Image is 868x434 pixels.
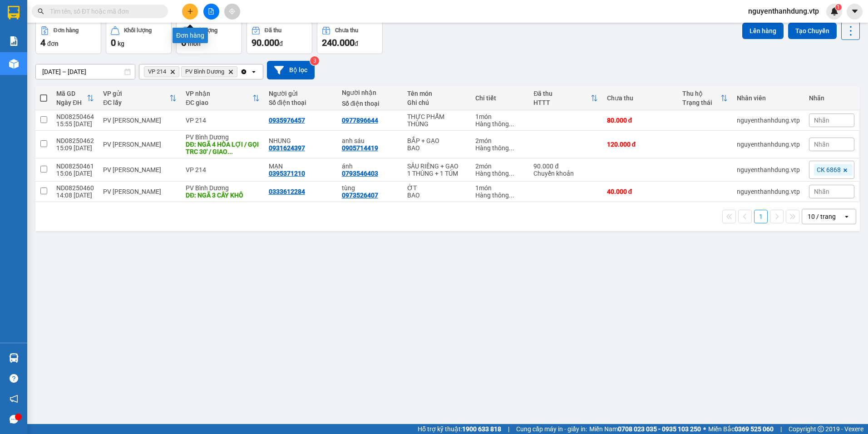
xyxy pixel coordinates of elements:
svg: Delete [170,69,175,74]
span: PV Bình Dương [185,68,224,75]
div: PV Bình Dương [186,133,259,141]
div: BAO [407,144,467,152]
div: THỰC PHẨM [407,113,467,120]
strong: CÔNG TY TNHH [GEOGRAPHIC_DATA] 214 QL13 - P.26 - Q.BÌNH THẠNH - TP HCM 1900888606 [24,15,74,49]
span: VP 214, close by backspace [144,66,179,77]
div: Ngày ĐH [56,99,87,106]
div: 14:08 [DATE] [56,192,94,199]
div: Số điện thoại [342,100,398,107]
div: nguyenthanhdung.vtp [737,141,800,148]
span: ... [509,170,514,177]
span: | [780,424,782,434]
span: ... [509,120,514,128]
div: ND08250460 [56,184,94,192]
div: Hàng thông thường [475,120,524,128]
div: ỚT [407,184,467,192]
span: copyright [818,426,824,432]
div: 0333612284 [269,188,305,195]
button: caret-down [847,4,863,20]
span: file-add [208,8,214,15]
span: ... [509,144,514,152]
div: ND08250461 [56,163,94,170]
div: Người nhận [342,89,398,96]
div: Chưa thu [335,27,358,34]
div: Khối lượng [124,27,152,34]
div: NHUNG [269,137,333,144]
span: ND08250462 [91,34,128,41]
strong: 1900 633 818 [462,425,501,433]
div: 0977896644 [342,117,378,124]
span: Cung cấp máy in - giấy in: [516,424,587,434]
span: món [188,40,201,47]
div: 15:09 [DATE] [56,144,94,152]
div: Nhân viên [737,94,800,102]
button: 1 [754,210,768,223]
span: 240.000 [322,37,355,48]
div: HTTT [533,99,590,106]
span: Nhãn [814,188,829,195]
img: icon-new-feature [830,7,838,15]
button: Đã thu90.000đ [247,21,312,54]
button: Tạo Chuyến [788,23,837,39]
div: Chưa thu [607,94,673,102]
button: Đơn hàng4đơn [35,21,101,54]
button: plus [182,4,198,20]
span: ⚪️ [703,427,706,431]
div: DĐ: NGÃ 4 HÒA LỢI / GỌI TRC 30' / GIAO ĐÊM [186,141,259,155]
div: BẮP + GẠO [407,137,467,144]
div: 10 / trang [808,212,836,221]
input: Select a date range. [36,64,135,79]
span: nguyenthanhdung.vtp [741,5,826,17]
div: 0395371210 [269,170,305,177]
div: Đã thu [265,27,281,34]
div: MẠN [269,163,333,170]
div: 15:55 [DATE] [56,120,94,128]
div: Chuyển khoản [533,170,597,177]
span: Hỗ trợ kỹ thuật: [418,424,501,434]
th: Toggle SortBy [181,86,264,110]
div: VP 214 [186,117,259,124]
div: 2 món [475,163,524,170]
div: PV [PERSON_NAME] [103,141,177,148]
button: file-add [203,4,219,20]
div: Đơn hàng [173,28,208,43]
span: đơn [47,40,59,47]
span: ... [227,148,233,155]
span: 1 [837,4,840,10]
div: nguyenthanhdung.vtp [737,117,800,124]
div: DĐ: NGÃ 3 CÂY KHÔ [186,192,259,199]
svg: open [250,68,257,75]
button: Khối lượng0kg [106,21,172,54]
th: Toggle SortBy [52,86,99,110]
div: Chi tiết [475,94,524,102]
div: Thu hộ [682,90,720,97]
div: Đã thu [533,90,590,97]
th: Toggle SortBy [529,86,602,110]
svg: open [843,213,850,220]
span: 4 [40,37,45,48]
div: 2 món [475,137,524,144]
span: kg [118,40,124,47]
div: 1 món [475,113,524,120]
th: Toggle SortBy [678,86,732,110]
div: 80.000 đ [607,117,673,124]
button: Số lượng6món [176,21,242,54]
div: VP gửi [103,90,169,97]
span: ... [509,192,514,199]
img: warehouse-icon [9,353,19,363]
strong: BIÊN NHẬN GỬI HÀNG HOÁ [31,54,105,61]
div: ND08250464 [56,113,94,120]
div: VP nhận [186,90,252,97]
span: đ [279,40,283,47]
div: anh sáu [342,137,398,144]
div: PV Bình Dương [186,184,259,192]
div: Hàng thông thường [475,144,524,152]
div: 90.000 đ [533,163,597,170]
span: message [10,415,18,424]
div: 0935976457 [269,117,305,124]
div: VP 214 [186,166,259,173]
div: 15:06 [DATE] [56,170,94,177]
div: Ghi chú [407,99,467,106]
span: 6 [181,37,186,48]
span: Nơi gửi: [9,63,19,76]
